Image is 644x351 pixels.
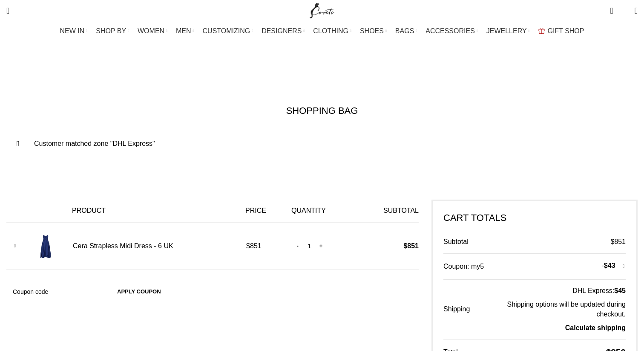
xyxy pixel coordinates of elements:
[611,4,617,11] span: 1
[538,23,584,40] a: GIFT SHOP
[176,27,191,35] span: MEN
[197,51,275,62] span: Shopping cart
[109,283,170,301] button: Apply coupon
[176,23,194,40] a: MEN
[96,23,129,40] a: SHOP BY
[197,49,275,64] a: Shopping cart
[606,2,617,19] a: 1
[443,279,493,339] th: Shipping
[610,238,626,245] bdi: 851
[290,49,343,64] a: Checkout
[538,28,545,34] img: GiftBag
[2,2,14,19] a: Search
[443,253,493,279] th: Coupon: my5
[614,287,618,294] span: $
[443,231,493,253] th: Subtotal
[403,242,407,249] span: $
[303,237,316,255] input: Product quantity
[620,2,628,19] div: My Wishlist
[403,242,419,249] bdi: 851
[68,200,241,222] th: Product
[610,238,614,245] span: $
[138,23,167,40] a: WOMEN
[614,287,626,294] bdi: 45
[313,23,351,40] a: CLOTHING
[486,23,530,40] a: JEWELLERY
[29,229,63,263] img: Rebecca Vallance Cera Strapless Midi Dress
[498,300,626,319] p: Shipping options will be updated during checkout.
[241,200,287,222] th: Price
[2,23,642,40] div: Main navigation
[360,27,384,35] span: SHOES
[138,27,164,35] span: WOMEN
[290,51,343,62] span: Checkout
[493,253,626,279] td: -
[548,27,584,35] span: GIFT SHOP
[313,27,348,35] span: CLOTHING
[359,49,447,64] span: Order complete
[73,241,173,251] a: Cera Strapless Midi Dress - 6 UK
[262,23,305,40] a: DESIGNERS
[96,27,126,35] span: SHOP BY
[262,27,302,35] span: DESIGNERS
[203,23,253,40] a: CUSTOMIZING
[246,242,262,249] bdi: 851
[621,9,628,15] span: 0
[565,324,626,331] a: Calculate shipping
[395,23,417,40] a: BAGS
[6,131,638,157] div: Customer matched zone "DHL Express"
[203,27,250,35] span: CUSTOMIZING
[356,200,419,222] th: Subtotal
[308,6,336,14] a: Site logo
[486,27,527,35] span: JEWELLERY
[9,240,21,252] a: Remove Cera Strapless Midi Dress - 6 UK from cart
[286,104,358,118] h1: SHOPPING BAG
[246,242,250,249] span: $
[443,212,626,225] h2: Cart totals
[604,262,608,269] span: $
[60,27,85,35] span: NEW IN
[60,23,88,40] a: NEW IN
[498,286,626,296] label: DHL Express:
[6,283,104,301] input: Coupon code
[604,262,615,269] span: 43
[425,23,478,40] a: ACCESSORIES
[287,200,356,222] th: Quantity
[292,237,303,255] input: -
[617,260,630,273] a: Remove my5 coupon
[395,27,414,35] span: BAGS
[425,27,475,35] span: ACCESSORIES
[360,23,387,40] a: SHOES
[316,237,326,255] input: +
